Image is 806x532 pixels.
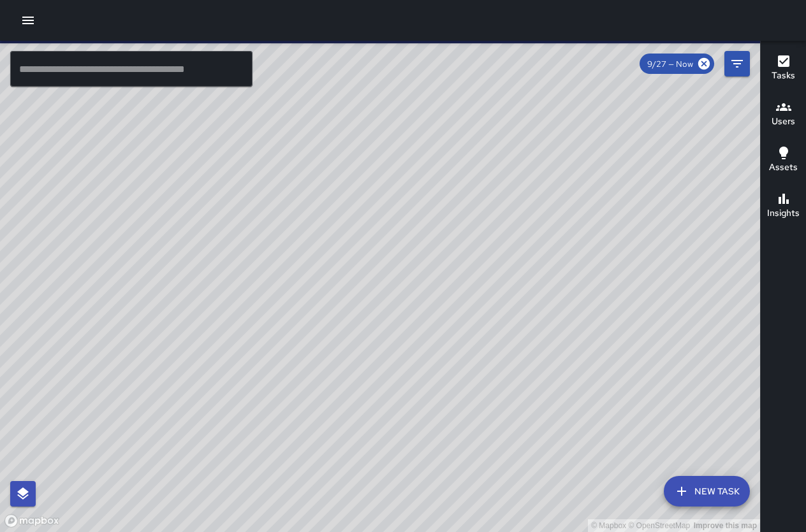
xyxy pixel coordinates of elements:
button: Tasks [761,46,806,92]
button: Insights [761,183,806,229]
div: 9/27 — Now [640,54,714,74]
h6: Assets [769,161,798,175]
span: 9/27 — Now [640,59,701,69]
h6: Users [772,115,795,129]
button: Filters [724,51,750,76]
button: New Task [664,476,750,507]
h6: Insights [767,206,800,220]
h6: Tasks [772,69,795,83]
button: Users [761,92,806,138]
button: Assets [761,138,806,183]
